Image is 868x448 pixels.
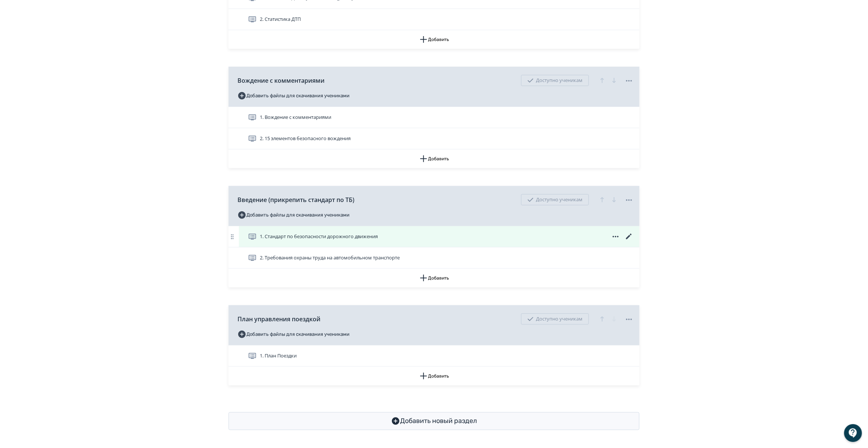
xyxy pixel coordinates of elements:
[229,367,639,385] button: Добавить
[229,226,639,247] div: 1. Стандарт по безопасности дорожного движения
[237,76,325,85] span: Вождение с комментариями
[229,128,639,149] div: 2. 15 элементов безопасного вождения
[229,107,639,128] div: 1. Вождение с комментариями
[260,254,400,262] span: 2. Требования охраны труда на автомобильном транспорте
[260,135,351,142] span: 2. 15 элементов безопасного вождения
[237,90,350,102] button: Добавить файлы для скачивания учениками
[260,16,301,23] span: 2. Статистика ДТП
[229,9,639,30] div: 2. Статистика ДТП
[237,315,320,324] span: План управления поездкой
[521,75,589,86] div: Доступно ученикам
[237,195,354,204] span: Введение (прикрепить стандарт по ТБ)
[237,328,350,340] button: Добавить файлы для скачивания учениками
[229,149,639,168] button: Добавить
[229,30,639,49] button: Добавить
[521,194,589,205] div: Доступно ученикам
[229,346,639,367] div: 1. План Поездки
[260,352,297,360] span: 1. План Поездки
[237,209,350,221] button: Добавить файлы для скачивания учениками
[229,412,639,430] button: Добавить новый раздел
[229,247,639,269] div: 2. Требования охраны труда на автомобильном транспорте
[260,114,331,121] span: 1. Вождение с комментариями
[521,313,589,325] div: Доступно ученикам
[260,233,378,240] span: 1. Стандарт по безопасности дорожного движения
[229,269,639,287] button: Добавить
